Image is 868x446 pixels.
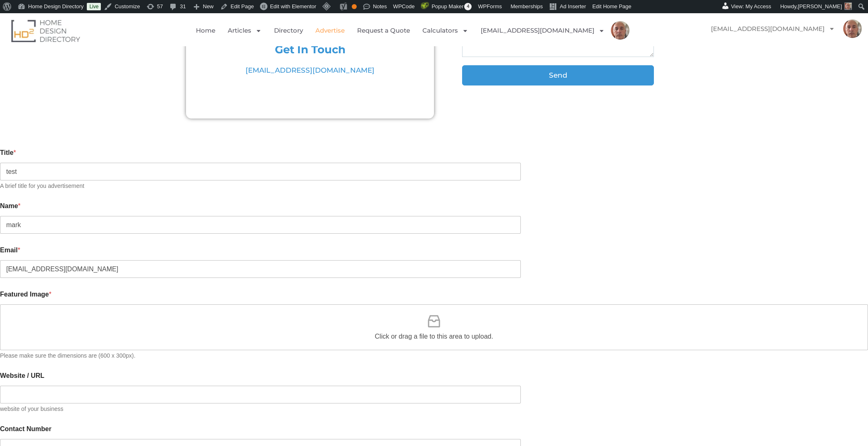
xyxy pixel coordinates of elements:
[87,3,101,10] a: Live
[190,65,430,76] a: [EMAIL_ADDRESS][DOMAIN_NAME]
[196,21,215,40] a: Home
[481,21,605,40] a: [EMAIL_ADDRESS][DOMAIN_NAME]
[274,21,303,40] a: Directory
[703,19,862,38] nav: Menu
[462,65,654,85] button: Send
[228,21,262,40] a: Articles
[464,3,472,10] span: 4
[422,21,468,40] a: Calculators
[275,42,346,57] h4: Get In Touch
[375,332,493,342] span: Click or drag a file to this area to upload.
[843,19,862,38] img: Mark Czernkowski
[703,19,843,38] a: [EMAIL_ADDRESS][DOMAIN_NAME]
[270,3,316,9] span: Edit with Elementor
[357,21,410,40] a: Request a Quote
[315,21,345,40] a: Advertise
[246,65,374,76] span: [EMAIL_ADDRESS][DOMAIN_NAME]
[352,4,357,9] div: OK
[611,21,630,40] img: Mark Czernkowski
[798,3,842,9] span: [PERSON_NAME]
[549,72,568,79] span: Send
[176,21,649,40] nav: Menu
